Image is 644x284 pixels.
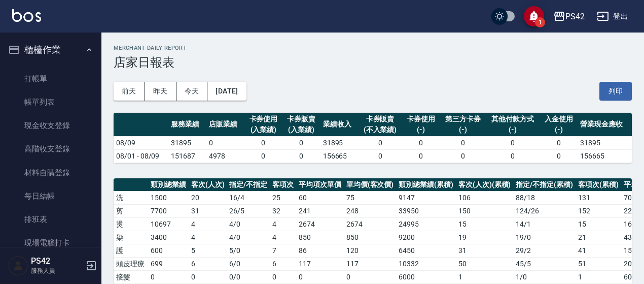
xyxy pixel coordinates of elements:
[189,204,227,217] td: 31
[227,231,270,244] td: 4 / 0
[540,149,578,163] td: 0
[549,6,589,27] button: PS42
[148,178,189,192] th: 類別總業績
[227,217,270,231] td: 4 / 0
[270,231,296,244] td: 4
[247,124,280,135] div: (入業績)
[524,6,544,26] button: save
[576,270,621,283] td: 1
[361,124,399,135] div: (不入業績)
[442,124,483,135] div: (-)
[189,191,227,204] td: 20
[513,231,576,244] td: 19 / 0
[344,191,397,204] td: 75
[4,208,97,231] a: 排班表
[344,257,397,270] td: 117
[296,217,344,231] td: 2674
[189,231,227,244] td: 4
[320,136,359,149] td: 31895
[4,90,97,114] a: 帳單列表
[189,270,227,283] td: 0
[396,257,456,270] td: 10332
[440,149,486,163] td: 0
[282,149,320,163] td: 0
[593,7,632,26] button: 登出
[114,136,168,149] td: 08/09
[296,231,344,244] td: 850
[227,191,270,204] td: 16 / 4
[282,136,320,149] td: 0
[296,244,344,257] td: 86
[114,204,148,217] td: 剪
[4,114,97,137] a: 現金收支登錄
[296,204,344,217] td: 241
[576,204,621,217] td: 152
[456,204,514,217] td: 150
[405,124,438,135] div: (-)
[578,136,632,149] td: 31895
[227,257,270,270] td: 6 / 0
[396,204,456,217] td: 33950
[344,178,397,192] th: 單均價(客次價)
[402,149,440,163] td: 0
[114,149,168,163] td: 08/01 - 08/09
[535,17,545,27] span: 1
[285,114,318,124] div: 卡券販賣
[576,231,621,244] td: 21
[114,82,145,101] button: 前天
[344,244,397,257] td: 120
[4,161,97,184] a: 材料自購登錄
[543,114,576,124] div: 入金使用
[206,136,244,149] td: 0
[114,270,148,283] td: 接髮
[148,217,189,231] td: 10697
[565,10,585,23] div: PS42
[513,244,576,257] td: 29 / 2
[456,257,514,270] td: 50
[31,256,83,266] h5: PS42
[8,256,28,276] img: Person
[227,244,270,257] td: 5 / 0
[513,204,576,217] td: 124 / 26
[576,217,621,231] td: 15
[344,217,397,231] td: 2674
[320,113,359,137] th: 業績收入
[578,113,632,137] th: 營業現金應收
[148,270,189,283] td: 0
[456,270,514,283] td: 1
[396,178,456,192] th: 類別總業績(累積)
[206,113,244,137] th: 店販業績
[176,82,208,101] button: 今天
[114,244,148,257] td: 護
[145,82,176,101] button: 昨天
[168,113,206,137] th: 服務業績
[4,137,97,161] a: 高階收支登錄
[114,217,148,231] td: 燙
[270,204,296,217] td: 32
[244,136,282,149] td: 0
[285,124,318,135] div: (入業績)
[148,191,189,204] td: 1500
[599,82,632,101] button: 列印
[396,231,456,244] td: 9200
[270,217,296,231] td: 4
[540,136,578,149] td: 0
[578,149,632,163] td: 156665
[189,257,227,270] td: 6
[114,191,148,204] td: 洗
[4,67,97,90] a: 打帳單
[402,136,440,149] td: 0
[244,149,282,163] td: 0
[488,114,538,124] div: 其他付款方式
[513,178,576,192] th: 指定/不指定(累積)
[456,191,514,204] td: 106
[442,114,483,124] div: 第三方卡券
[148,231,189,244] td: 3400
[405,114,438,124] div: 卡券使用
[227,178,270,192] th: 指定/不指定
[513,217,576,231] td: 14 / 1
[296,270,344,283] td: 0
[189,217,227,231] td: 4
[576,191,621,204] td: 131
[270,191,296,204] td: 25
